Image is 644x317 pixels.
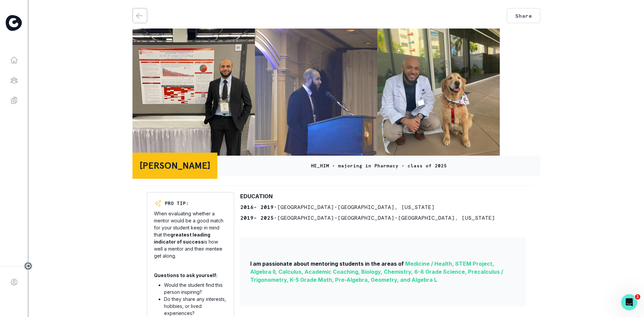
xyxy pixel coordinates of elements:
[255,29,377,159] img: Profile Photo
[250,260,404,267] span: I am passionate about mentoring students in the areas of
[154,232,210,245] b: greatest leading indicator of success
[250,260,503,283] span: Medicine / Health, STEM Project, Algebra II, Calculus, Academic Coaching, Biology, Chemistry, 6-8...
[274,214,495,221] span: • [GEOGRAPHIC_DATA]–[GEOGRAPHIC_DATA] • [GEOGRAPHIC_DATA] , [US_STATE]
[140,159,210,173] p: [PERSON_NAME]
[6,15,22,31] img: Curious Cardinals Logo
[24,262,33,270] button: Toggle sidebar
[274,204,435,210] span: • [GEOGRAPHIC_DATA] • [GEOGRAPHIC_DATA] , [US_STATE]
[164,281,227,296] li: Would the student find this person inspiring?
[435,276,437,283] span: .
[165,200,189,207] p: PRO TIP:
[240,214,274,221] b: 2019 - 2025
[154,210,227,259] p: When evaluating whether a mentor would be a good match for your student keep in mind that the is ...
[635,294,640,300] span: 1
[507,8,540,23] button: Share
[133,8,146,23] button: back
[311,162,447,169] p: HE_HIM • majoring in Pharmacy • class of 2025
[154,272,217,279] p: Questions to ask yourself:
[240,204,274,210] b: 2016 - 2019
[132,29,255,159] img: Profile Photo
[240,192,273,200] p: EDUCATION
[164,296,227,317] li: Do they share any interests, hobbies, or lived experiences?
[621,294,637,310] iframe: Intercom live chat
[377,29,500,159] img: Profile Photo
